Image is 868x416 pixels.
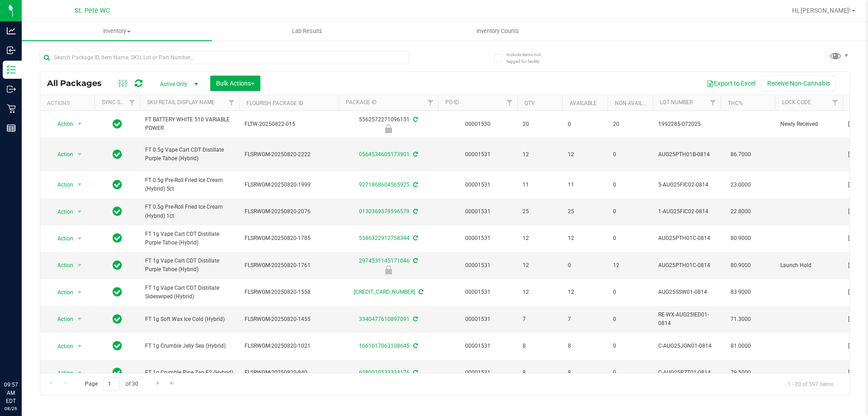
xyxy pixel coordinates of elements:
a: Filter [224,95,239,110]
a: Inventory Counts [402,22,593,41]
span: FLSRWGM-20250820-1558 [245,288,333,296]
a: 00001531 [465,235,491,241]
span: C-AUG25PZT01-0814 [658,368,715,377]
a: Non-Available [615,100,655,106]
span: 11 [523,181,557,189]
span: In Sync [113,148,122,161]
span: AUG25PTH01C-0814 [658,261,715,270]
a: Filter [502,95,517,110]
span: select [74,118,85,130]
span: select [74,178,85,191]
inline-svg: Analytics [7,26,16,35]
div: 5562572271096151 [337,115,439,133]
span: FLSRWGM-20250820-1455 [245,315,333,324]
span: FT 1g Soft Wax Ice Cold (Hybrid) [145,315,234,324]
button: Receive Non-Cannabis [761,76,836,91]
span: RE-WX-AUG25IED01-0814 [658,311,715,328]
p: 08/26 [4,405,18,412]
a: Qty [524,100,534,106]
span: 12 [613,261,647,270]
span: 12 [568,288,602,296]
a: PO ID [445,99,459,105]
a: Lock Code [782,99,811,105]
a: 00001531 [465,316,491,322]
span: Lab Results [280,27,335,35]
span: In Sync [113,118,122,130]
span: Newly Received [780,120,837,129]
a: Filter [125,95,140,110]
span: Sync from Compliance System [412,116,418,123]
input: 1 [104,377,120,391]
span: 20 [523,120,557,129]
button: Export to Excel [701,76,761,91]
span: 22.8000 [726,205,755,218]
span: select [74,286,85,299]
span: Action [49,340,74,353]
span: 12 [523,150,557,159]
a: Sync Status [102,99,137,105]
span: 0 [613,234,647,243]
span: AUG25PTH01B-0814 [658,150,715,159]
span: FT 1g Vape Cart CDT Distillate Purple Tahoe (Hybrid) [145,230,234,247]
span: FT 1g Crumble Jelly Sea (Hybrid) [145,342,234,350]
span: Action [49,232,74,245]
span: 12 [523,288,557,296]
a: Go to the last page [166,377,179,389]
span: 0 [613,288,647,296]
span: In Sync [113,286,122,298]
span: Sync from Compliance System [412,182,418,188]
a: Go to the next page [151,377,165,389]
a: 00001531 [465,208,491,215]
a: Flourish Package ID [246,100,303,106]
span: 0 [613,342,647,350]
a: Filter [706,95,721,110]
a: 00001531 [465,343,491,349]
span: Include items not tagged for facility [506,51,552,65]
a: 3340477610897091 [359,316,410,322]
span: In Sync [113,205,122,218]
span: select [74,313,85,325]
a: Lab Results [212,22,402,41]
span: FT 1g Vape Cart CDT Distillate Purple Tahoe (Hybrid) [145,257,234,274]
span: 0 [568,120,602,129]
span: 12 [568,234,602,243]
span: Action [49,118,74,130]
span: 80.9000 [726,259,755,272]
span: Bulk Actions [216,80,255,87]
span: 0 [568,261,602,270]
span: FT 0.5g Vape Cart CDT Distillate Purple Tahoe (Hybrid) [145,146,234,163]
span: Inventory [22,27,212,35]
a: [CREDIT_CARD_NUMBER] [354,289,415,295]
a: Available [570,100,597,106]
span: FLSRWGM-20250820-1999 [245,181,333,189]
span: 8 [523,342,557,350]
span: In Sync [113,232,122,244]
span: FLTW-20250822-015 [245,120,333,129]
span: 12 [568,150,602,159]
span: FT 0.5g Pre-Roll Fried Ice Cream (Hybrid) 1ct [145,203,234,220]
span: In Sync [113,259,122,272]
inline-svg: Inbound [7,46,16,55]
span: In Sync [113,366,122,379]
span: 0 [613,207,647,216]
span: 7 [523,315,557,324]
a: Lot Number [660,99,693,105]
span: FLSRWGM-20250820-2076 [245,207,333,216]
a: 00001531 [465,151,491,158]
span: 23.0000 [726,178,755,191]
span: FT 1g Vape Cart CDT Distillate Sideswiped (Hybrid) [145,284,234,301]
span: 0 [613,181,647,189]
input: Search Package ID, Item Name, SKU, Lot or Part Number... [40,51,409,64]
span: Sync from Compliance System [412,258,418,264]
span: select [74,340,85,353]
a: Inventory [22,22,212,41]
span: Launch Hold [780,261,837,270]
span: 0 [613,150,647,159]
div: Launch Hold [337,265,439,274]
inline-svg: Reports [7,124,16,133]
span: Action [49,206,74,218]
span: In Sync [113,313,122,325]
span: 81.0000 [726,339,755,353]
span: select [74,232,85,245]
span: Sync from Compliance System [417,289,423,295]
